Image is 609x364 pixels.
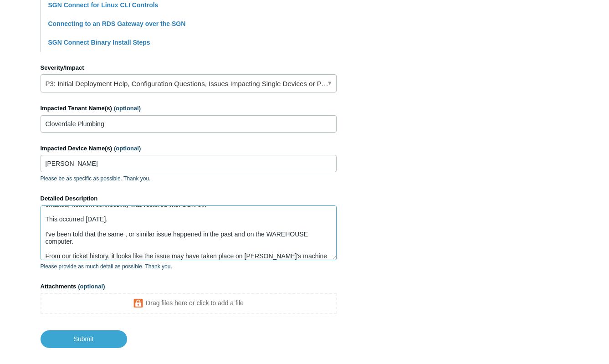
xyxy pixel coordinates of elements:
label: Detailed Description [41,194,337,203]
a: SGN Connect for Linux CLI Controls [48,1,159,9]
label: Severity/Impact [41,63,337,72]
label: Attachments [41,282,337,291]
a: P3: Initial Deployment Help, Configuration Questions, Issues Impacting Single Devices or Past Out... [41,74,337,92]
input: Submit [41,330,127,348]
label: Impacted Device Name(s) [41,144,337,153]
span: (optional) [114,105,141,112]
a: SGN Connect Binary Install Steps [48,39,150,46]
p: Please provide as much detail as possible. Thank you. [41,262,337,271]
p: Please be as specific as possible. Thank you. [41,174,337,183]
a: Connecting to an RDS Gateway over the SGN [48,20,186,27]
span: (optional) [114,145,141,152]
label: Impacted Tenant Name(s) [41,104,337,113]
span: (optional) [78,283,105,290]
